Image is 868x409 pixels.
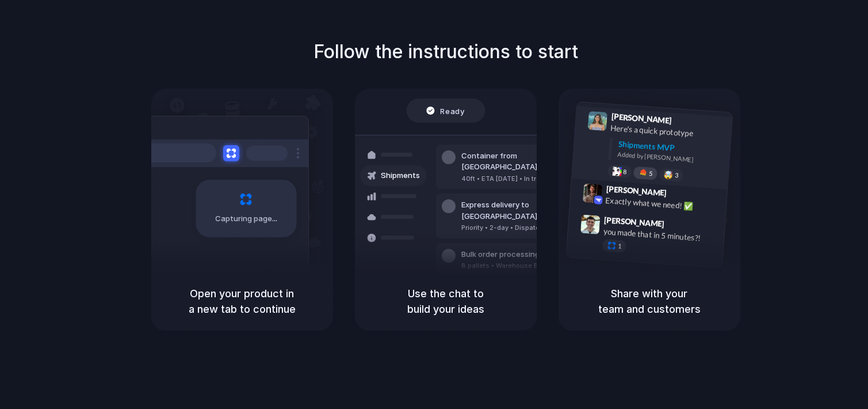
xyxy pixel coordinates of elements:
div: 🤯 [663,171,673,179]
span: Shipments [381,170,420,181]
span: [PERSON_NAME] [606,182,667,199]
div: Exactly what we need! ✅ [605,194,720,214]
span: 9:42 AM [670,188,693,202]
span: [PERSON_NAME] [611,110,672,127]
span: [PERSON_NAME] [603,213,664,230]
div: Priority • 2-day • Dispatched [461,223,586,233]
span: 9:47 AM [668,219,691,233]
div: 40ft • ETA [DATE] • In transit [461,174,586,184]
div: 8 pallets • Warehouse B • Packed [461,261,568,271]
div: Shipments MVP [618,138,724,157]
div: Express delivery to [GEOGRAPHIC_DATA] [461,199,586,222]
div: you made that in 5 minutes?! [603,225,718,245]
div: Added by [PERSON_NAME] [617,149,723,166]
span: 8 [622,168,626,175]
div: Bulk order processing [461,249,568,260]
h5: Use the chat to build your ideas [369,286,523,317]
span: 1 [617,243,621,249]
div: Container from [GEOGRAPHIC_DATA] [461,150,586,173]
h1: Follow the instructions to start [313,38,578,66]
span: 9:41 AM [675,115,698,129]
span: Capturing page [215,213,279,225]
div: Here's a quick prototype [610,122,725,141]
h5: Open your product in a new tab to continue [165,286,319,317]
span: 5 [648,170,652,176]
span: 3 [674,172,678,178]
h5: Share with your team and customers [572,286,726,317]
span: Ready [440,105,464,116]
